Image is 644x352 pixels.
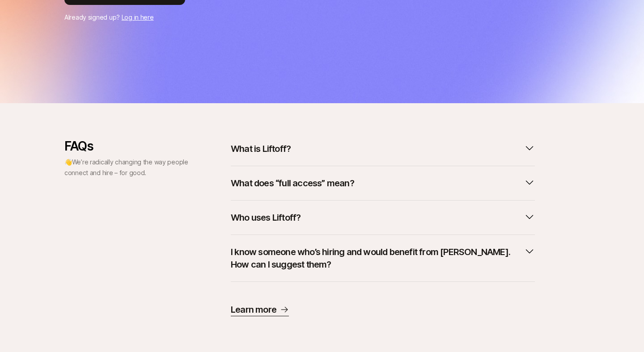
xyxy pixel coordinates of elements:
[231,211,301,224] p: Who uses Liftoff?
[64,158,188,176] span: We’re radically changing the way people connect and hire – for good.
[231,208,535,227] button: Who uses Liftoff?
[231,142,291,155] p: What is Liftoff?
[64,157,190,178] p: 👋
[231,139,535,159] button: What is Liftoff?
[122,13,154,21] a: Log in here
[231,303,276,316] p: Learn more
[64,12,580,23] p: Already signed up?
[231,177,354,189] p: What does “full access” mean?
[231,246,521,271] p: I know someone who’s hiring and would benefit from [PERSON_NAME]. How can I suggest them?
[64,139,190,153] p: FAQs
[231,242,535,274] button: I know someone who’s hiring and would benefit from [PERSON_NAME]. How can I suggest them?
[231,173,535,193] button: What does “full access” mean?
[231,303,289,316] a: Learn more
